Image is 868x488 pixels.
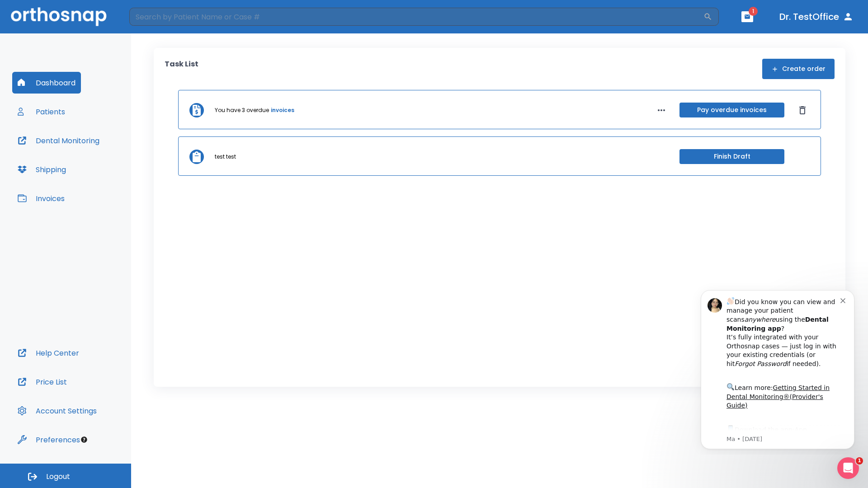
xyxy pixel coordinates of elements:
[687,282,868,455] iframe: Intercom notifications message
[12,429,85,450] button: Preferences
[12,188,70,209] button: Invoices
[215,106,269,114] p: You have 3 overdue
[12,371,72,393] button: Price List
[12,130,105,151] button: Dental Monitoring
[39,153,153,161] p: Message from Ma, sent 5w ago
[153,14,160,21] button: Dismiss notification
[679,103,784,117] button: Pay overdue invoices
[776,9,857,25] button: Dr. TestOffice
[165,59,198,79] p: Task List
[129,8,703,26] input: Search by Patient Name or Case #
[12,342,85,364] button: Help Center
[11,7,107,26] img: Orthosnap
[80,436,88,444] div: Tooltip anchor
[12,72,81,94] button: Dashboard
[762,59,835,79] button: Create order
[215,153,236,161] p: test test
[749,7,758,16] span: 1
[271,106,294,114] a: invoices
[856,457,863,465] span: 1
[39,142,153,188] div: Download the app: | ​ Let us know if you need help getting started!
[12,101,71,122] button: Patients
[679,149,784,164] button: Finish Draft
[46,472,70,482] span: Logout
[795,103,810,117] button: Dismiss
[39,144,120,160] a: App Store
[837,457,859,479] iframe: Intercom live chat
[12,400,102,422] button: Account Settings
[12,159,71,180] button: Shipping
